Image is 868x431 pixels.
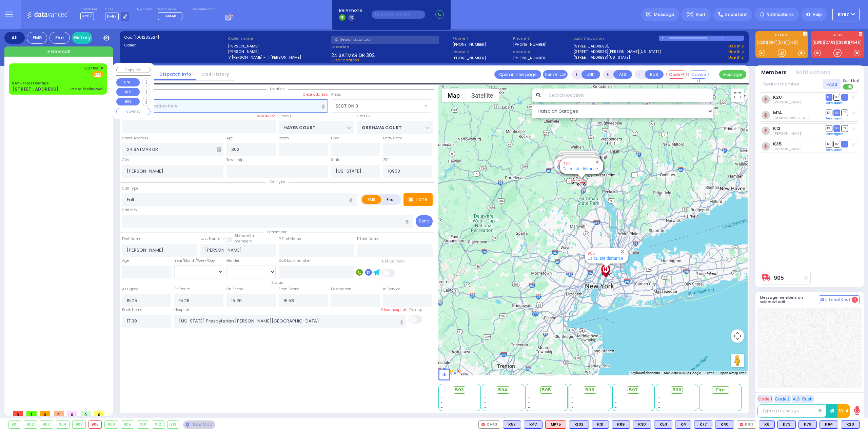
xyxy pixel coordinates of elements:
[441,405,443,410] span: -
[774,275,784,280] a: 905
[826,101,844,105] a: Send again
[767,40,777,45] a: K64
[833,94,840,100] span: SO
[833,110,840,116] span: SO
[27,10,72,19] img: Logo
[94,72,101,77] u: EMS
[81,411,91,416] span: 0
[585,387,594,393] span: 596
[773,126,781,131] a: K12
[778,40,787,45] a: K78
[381,307,406,313] label: Clear hospital
[528,395,530,400] span: -
[573,36,659,41] label: Last 3 location
[466,89,499,102] button: Show satellite imagery
[542,387,551,393] span: 595
[843,78,860,83] span: Send text
[813,12,822,18] span: Help
[819,295,860,304] button: Internal Chat 4
[633,420,651,429] div: K30
[728,55,744,60] a: Use this
[694,420,712,429] div: BLS
[524,420,542,429] div: BLS
[484,400,486,405] span: -
[235,233,254,238] small: Share with
[226,287,243,292] label: On Scene
[498,387,508,393] span: 594
[826,141,832,147] span: DR
[826,110,832,116] span: DR
[841,125,848,132] span: TR
[843,83,854,90] label: Turn off text
[573,49,661,55] a: [STREET_ADDRESS][PERSON_NAME][US_STATE]
[833,141,840,147] span: SO
[122,157,129,163] label: City
[823,79,841,89] button: +Add
[116,78,140,86] button: UNIT
[773,141,782,146] a: K35
[767,12,794,18] span: Notifications
[116,108,151,115] button: COVERED
[383,287,400,292] label: In Service
[813,40,824,45] a: KJFD
[615,405,617,410] span: -
[89,421,102,428] div: 906
[279,258,311,263] label: Call back number
[174,307,189,313] label: Hospital
[105,421,118,428] div: 908
[545,420,566,429] div: ALS
[452,49,511,55] span: Phone 2
[658,395,660,400] span: -
[563,161,570,166] a: 910
[612,420,630,429] div: BLS
[26,411,37,416] span: 1
[571,400,573,405] span: -
[279,287,299,292] label: From Scene
[658,405,660,410] span: -
[381,195,400,204] label: Fire
[737,420,756,429] div: K101
[725,12,747,18] span: Important
[440,367,462,375] img: Google
[557,159,564,164] a: 908
[545,89,714,102] input: Search location
[268,280,287,285] span: Status
[226,136,233,141] label: Apt
[528,405,530,410] span: -
[645,70,664,79] button: BUS
[174,258,223,263] div: Year/Month/Week/Day
[122,287,139,292] label: Assigned
[116,67,151,73] button: Copy call
[773,100,803,105] span: Yona Dovid Perl
[824,40,837,45] a: CAR3
[788,40,797,45] a: K73
[357,236,379,242] label: P Last Name
[40,421,53,428] div: 903
[588,256,623,261] a: Calculate distance
[331,136,339,141] label: Floor
[837,404,850,418] button: 10-4
[820,420,838,429] div: K64
[441,395,443,400] span: -
[826,125,832,132] span: DR
[331,100,423,112] span: SECTION 3
[825,297,850,302] span: Internal Chat
[124,42,225,48] label: Caller:
[27,32,47,44] div: EMS
[826,116,844,120] a: Send again
[67,411,77,416] span: 0
[382,259,406,264] label: Use Callback
[740,423,743,426] img: red-radio-icon.svg
[174,315,407,328] input: Search hospital
[362,195,381,204] label: EMS
[777,420,796,429] div: K73
[56,421,70,428] div: 904
[841,420,860,429] div: K20
[331,99,432,112] span: SECTION 3
[154,71,196,77] a: Dispatch info
[600,264,612,278] div: New York Presbyterian Weill Cornell Medical Center
[94,411,104,416] span: 0
[563,166,598,171] a: Calculate distance
[122,136,148,141] label: Street Address
[9,421,21,428] div: 901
